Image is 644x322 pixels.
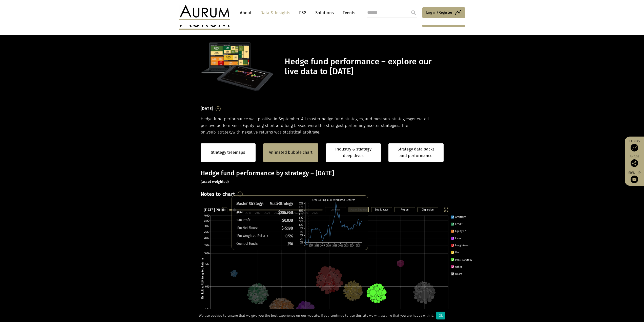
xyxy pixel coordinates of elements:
small: (asset weighted) [201,180,229,184]
a: Data & Insights [258,8,293,17]
a: Industry & strategy deep dives [326,143,381,162]
img: Share this post [631,159,638,167]
h3: Notes to chart [201,190,235,198]
img: Aurum [179,5,230,20]
img: Sign up to our newsletter [631,176,638,183]
img: Access Funds [631,144,638,151]
span: sub-strategies [383,117,410,121]
p: Hedge fund performance was positive in September. All master hedge fund strategies, and most gene... [201,116,444,136]
span: Log in/Register [426,9,452,15]
h1: Hedge fund performance – explore our live data to [DATE] [285,57,442,77]
input: Submit [408,8,419,18]
div: Ok [436,312,445,319]
a: Animated bubble chart [269,149,313,156]
a: Log in/Register [422,7,465,18]
a: Strategy treemaps [211,149,245,156]
h3: [DATE] [201,105,213,112]
a: Events [340,8,355,17]
a: Strategy data packs and performance [388,143,444,162]
div: Share [627,155,641,167]
a: Solutions [313,8,336,17]
a: Funds [627,139,641,151]
a: ESG [297,8,309,17]
h3: Hedge fund performance by strategy – [DATE] [201,169,444,185]
a: Sign up [627,171,641,183]
a: About [237,8,254,17]
span: sub-strategy [209,130,233,135]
